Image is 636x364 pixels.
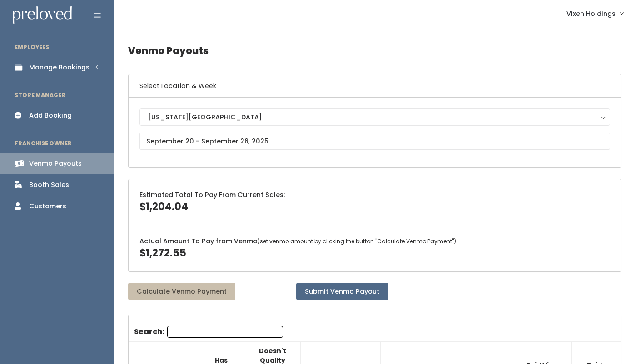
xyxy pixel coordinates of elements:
label: Search: [134,326,283,338]
span: (set venmo amount by clicking the button "Calculate Venmo Payment") [258,237,456,245]
span: Vixen Holdings [566,9,616,19]
input: Search: [167,326,283,338]
div: Venmo Payouts [29,159,82,168]
span: $1,272.55 [139,246,186,260]
button: [US_STATE][GEOGRAPHIC_DATA] [139,108,610,126]
input: September 20 - September 26, 2025 [139,133,610,150]
div: [US_STATE][GEOGRAPHIC_DATA] [148,112,601,122]
div: Customers [29,202,66,211]
div: Estimated Total To Pay From Current Sales: [129,179,621,225]
a: Vixen Holdings [557,4,632,23]
button: Calculate Venmo Payment [128,283,235,300]
div: Booth Sales [29,180,69,190]
div: Add Booking [29,111,72,120]
div: Manage Bookings [29,63,89,72]
button: Submit Venmo Payout [296,283,388,300]
span: $1,204.04 [139,200,188,214]
h4: Venmo Payouts [128,38,621,63]
h6: Select Location & Week [129,74,621,98]
div: Actual Amount To Pay from Venmo [129,226,621,271]
img: preloved logo [13,6,72,24]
